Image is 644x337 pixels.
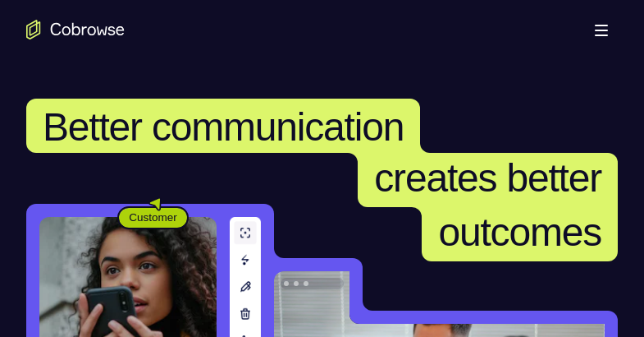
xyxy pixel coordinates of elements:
[26,20,125,39] a: Go to the home page
[438,210,601,254] span: outcomes
[43,105,404,149] span: Better communication
[119,210,187,226] span: Customer
[374,156,601,200] span: creates better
